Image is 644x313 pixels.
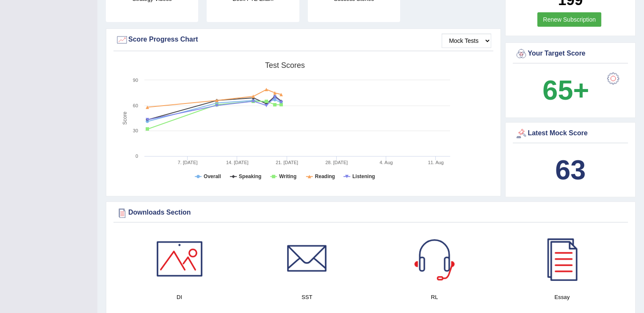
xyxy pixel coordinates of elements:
tspan: 11. Aug [428,160,444,165]
tspan: Writing [279,173,296,179]
tspan: 21. [DATE] [276,160,298,165]
tspan: Test scores [265,61,305,70]
div: Score Progress Chart [116,34,491,46]
h4: Essay [503,293,622,302]
text: 0 [135,154,138,159]
tspan: 7. [DATE] [178,160,198,165]
div: Downloads Section [116,207,626,219]
text: 60 [133,103,138,108]
a: Renew Subscription [537,12,601,27]
tspan: Reading [315,173,335,179]
tspan: Speaking [239,173,261,179]
text: 30 [133,128,138,133]
tspan: 4. Aug [379,160,392,165]
tspan: Overall [204,173,221,179]
b: 63 [555,154,586,185]
tspan: 14. [DATE] [226,160,249,165]
tspan: Score [122,112,128,125]
tspan: Listening [352,173,375,179]
h4: DI [120,293,239,302]
div: Latest Mock Score [515,127,626,140]
h4: SST [247,293,366,302]
div: Your Target Score [515,48,626,60]
b: 65+ [542,75,589,106]
h4: RL [375,293,494,302]
tspan: 28. [DATE] [325,160,348,165]
text: 90 [133,78,138,83]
